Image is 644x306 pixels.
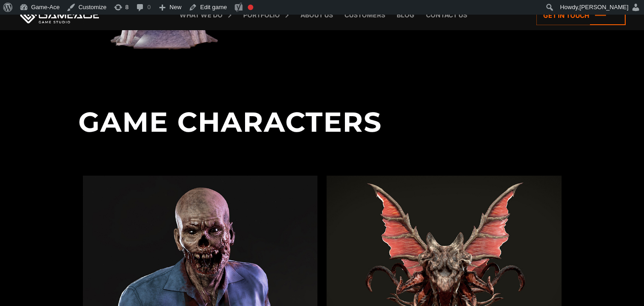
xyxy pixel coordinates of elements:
span: [PERSON_NAME] [579,4,628,11]
a: Get in touch [536,5,626,25]
div: Focus keyphrase not set [248,5,253,10]
h2: Game Characters [78,67,566,161]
